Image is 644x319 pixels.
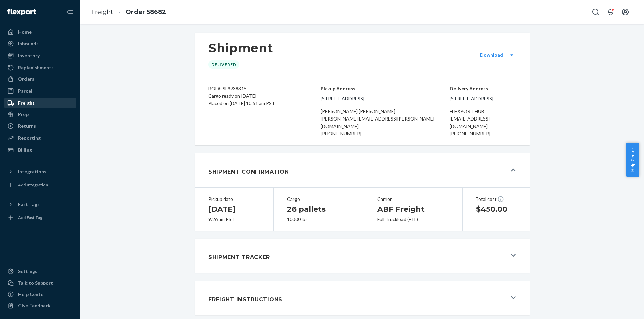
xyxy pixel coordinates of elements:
[450,108,516,115] div: Flexport HUB
[18,201,40,208] div: Fast Tags
[18,135,41,141] div: Reporting
[18,291,45,298] div: Help Center
[195,239,530,273] button: Shipment Tracker
[4,289,76,300] a: Help Center
[86,2,171,22] ol: breadcrumbs
[287,196,350,203] div: Cargo
[126,8,166,16] a: Order 58682
[208,100,293,107] div: Placed on [DATE] 10:51 am PST
[626,143,639,177] button: Help Center
[18,76,34,82] div: Orders
[91,8,113,16] a: Freight
[4,121,76,131] a: Returns
[208,253,270,261] h1: Shipment Tracker
[450,95,516,102] span: [STREET_ADDRESS]
[4,50,76,61] a: Inventory
[4,277,76,288] a: Talk to Support
[4,166,76,177] button: Integrations
[450,85,516,92] p: Delivery Address
[321,85,450,92] p: Pickup Address
[18,123,36,129] div: Returns
[619,5,632,19] button: Open account menu
[18,168,46,175] div: Integrations
[480,52,503,58] div: Download
[4,212,76,223] a: Add Fast Tag
[208,168,289,176] h1: Shipment Confirmation
[377,204,449,215] h1: ABF Freight
[287,205,326,214] span: 26 pallets
[450,130,516,137] div: [PHONE_NUMBER]
[377,196,449,203] div: Carrier
[18,302,51,309] div: Give Feedback
[195,153,530,187] button: Shipment Confirmation
[377,216,449,223] div: Full Truckload (FTL)
[321,115,450,130] div: [PERSON_NAME][EMAIL_ADDRESS][PERSON_NAME][DOMAIN_NAME]
[4,180,76,190] a: Add Integration
[321,108,450,115] div: [PERSON_NAME] [PERSON_NAME]
[18,100,35,106] div: Freight
[208,60,239,69] div: Delivered
[18,111,29,118] div: Prep
[208,196,260,203] div: Pickup date
[4,98,76,108] a: Freight
[4,199,76,210] button: Fast Tags
[18,147,32,153] div: Billing
[4,62,76,73] a: Replenishments
[208,296,282,304] h1: Freight Instructions
[321,95,450,102] span: [STREET_ADDRESS]
[604,5,617,19] button: Open notifications
[7,9,36,15] img: Flexport logo
[476,204,516,215] h1: $450.00
[208,204,260,215] h1: [DATE]
[18,215,42,220] div: Add Fast Tag
[18,40,39,47] div: Inbounds
[4,86,76,96] a: Parcel
[4,109,76,120] a: Prep
[18,280,53,286] div: Talk to Support
[4,74,76,84] a: Orders
[195,281,530,315] button: Freight Instructions
[475,196,517,203] div: Total cost
[18,268,37,275] div: Settings
[18,182,48,188] div: Add Integration
[4,266,76,277] a: Settings
[4,145,76,155] a: Billing
[18,88,32,94] div: Parcel
[208,216,260,223] div: 9:26 am PST
[18,64,54,71] div: Replenishments
[4,38,76,49] a: Inbounds
[208,41,273,55] h1: Shipment
[18,29,32,35] div: Home
[208,85,293,92] div: BOL#: SL9938315
[287,216,350,223] div: 10000 lbs
[321,130,450,137] div: [PHONE_NUMBER]
[4,133,76,143] a: Reporting
[208,92,293,100] div: Cargo ready on [DATE]
[4,300,76,311] button: Give Feedback
[589,5,602,19] button: Open Search Box
[18,52,40,59] div: Inventory
[4,27,76,37] a: Home
[63,5,76,19] button: Close Navigation
[450,115,516,130] div: [EMAIL_ADDRESS][DOMAIN_NAME]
